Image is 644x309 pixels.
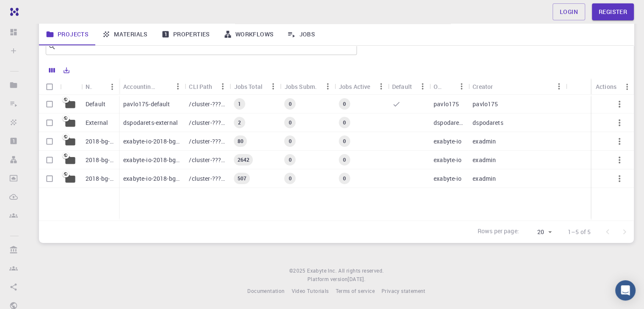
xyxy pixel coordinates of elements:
[340,119,349,126] span: 0
[340,100,349,108] span: 0
[171,80,185,93] button: Menu
[7,8,19,16] img: logo
[381,287,426,294] span: Privacy statement
[285,175,295,182] span: 0
[123,174,180,183] p: exabyte-io-2018-bg-study-phase-i
[434,174,462,183] p: exabyte-io
[307,267,337,274] span: Exabyte Inc.
[280,78,334,95] div: Jobs Subm.
[592,3,634,20] a: Register
[189,174,225,183] p: /cluster-???-share/groups/exabyte-io/exabyte-io-2018-bg-study-phase-i
[434,119,464,127] p: dspodarets
[340,175,349,182] span: 0
[381,287,426,295] a: Privacy statement
[553,3,585,20] a: Login
[217,23,281,45] a: Workflows
[235,100,244,108] span: 1
[285,119,295,126] span: 0
[285,100,295,108] span: 0
[455,80,468,93] button: Menu
[123,156,180,164] p: exabyte-io-2018-bg-study-phase-iii
[338,267,384,275] span: All rights reserved.
[123,78,158,95] div: Accounting slug
[86,119,108,127] p: External
[289,267,307,275] span: © 2025
[280,23,322,45] a: Jobs
[158,80,171,93] button: Sort
[285,138,295,145] span: 0
[392,78,412,95] div: Default
[473,78,493,95] div: Creator
[522,226,554,238] div: 20
[86,174,115,183] p: 2018-bg-study-phase-I
[335,287,374,294] span: Terms of service
[123,137,180,146] p: exabyte-io-2018-bg-study-phase-i-ph
[348,276,365,282] span: [DATE] .
[234,78,263,95] div: Jobs Total
[340,138,349,145] span: 0
[388,78,429,95] div: Default
[189,156,225,164] p: /cluster-???-share/groups/exabyte-io/exabyte-io-2018-bg-study-phase-iii
[267,80,280,93] button: Menu
[119,78,185,95] div: Accounting slug
[81,78,119,95] div: Name
[185,78,229,95] div: CLI Path
[123,100,170,108] p: pavlo175-default
[247,287,285,295] a: Documentation
[348,275,365,284] a: [DATE].
[189,78,212,95] div: CLI Path
[339,78,370,95] div: Jobs Active
[552,80,566,93] button: Menu
[86,78,92,95] div: Name
[285,78,317,95] div: Jobs Subm.
[434,78,441,95] div: Owner
[416,80,429,93] button: Menu
[86,137,115,146] p: 2018-bg-study-phase-i-ph
[229,78,280,95] div: Jobs Total
[95,23,155,45] a: Materials
[473,119,503,127] p: dspodarets
[189,137,225,146] p: /cluster-???-share/groups/exabyte-io/exabyte-io-2018-bg-study-phase-i-ph
[234,138,246,145] span: 80
[291,287,329,294] span: Video Tutorials
[123,119,178,127] p: dspodarets-external
[568,228,591,236] p: 1–5 of 5
[307,267,337,275] a: Exabyte Inc.
[92,80,105,94] button: Sort
[434,156,462,164] p: exabyte-io
[235,119,244,126] span: 2
[374,80,388,93] button: Menu
[468,78,566,95] div: Creator
[334,78,388,95] div: Jobs Active
[429,78,468,95] div: Owner
[340,156,349,163] span: 0
[105,80,119,94] button: Menu
[247,287,285,294] span: Documentation
[615,280,636,301] div: Open Intercom Messenger
[45,63,59,77] button: Columns
[86,156,115,164] p: 2018-bg-study-phase-III
[39,23,95,45] a: Projects
[60,78,81,95] div: Icon
[620,80,634,94] button: Menu
[493,80,506,93] button: Sort
[59,63,74,77] button: Export
[189,119,225,127] p: /cluster-???-home/dspodarets/dspodarets-external
[434,100,459,108] p: pavlo175
[335,287,374,295] a: Terms of service
[321,80,334,93] button: Menu
[473,174,496,183] p: exadmin
[591,78,634,95] div: Actions
[216,80,229,93] button: Menu
[473,137,496,146] p: exadmin
[307,275,348,284] span: Platform version
[478,227,519,237] p: Rows per page:
[234,175,249,182] span: 507
[441,80,455,93] button: Sort
[86,100,105,108] p: Default
[596,78,616,95] div: Actions
[155,23,217,45] a: Properties
[473,156,496,164] p: exadmin
[473,100,498,108] p: pavlo175
[234,156,253,163] span: 2642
